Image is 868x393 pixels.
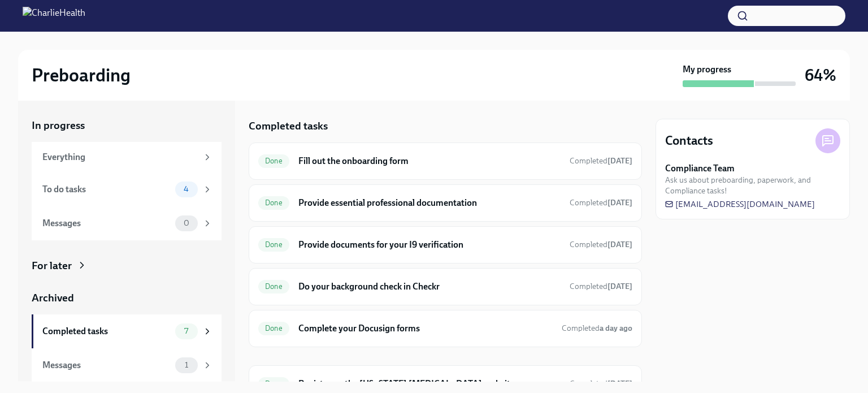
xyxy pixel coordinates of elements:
strong: [DATE] [607,240,632,249]
span: Ask us about preboarding, paperwork, and Compliance tasks! [665,175,840,196]
span: 4 [177,185,196,193]
h6: Complete your Docusign forms [298,322,553,335]
span: Done [258,198,289,207]
h2: Preboarding [32,64,131,87]
a: Messages1 [32,348,222,382]
span: August 27th, 2025 11:01 [562,323,632,334]
span: Completed [570,379,632,388]
a: DoneProvide essential professional documentationCompleted[DATE] [258,194,632,212]
a: DoneComplete your Docusign formsCompleteda day ago [258,319,632,338]
span: Done [258,324,289,332]
span: Done [258,157,289,165]
span: August 27th, 2025 13:50 [570,156,632,166]
strong: Compliance Team [665,162,735,175]
span: Completed [570,198,632,208]
span: 0 [177,219,196,227]
a: To do tasks4 [32,172,222,206]
span: August 27th, 2025 14:06 [570,239,632,250]
span: Done [258,240,289,249]
span: Done [258,379,289,388]
strong: a day ago [600,323,632,333]
h3: 64% [805,65,836,85]
h6: Do your background check in Checkr [298,280,561,293]
span: Completed [570,282,632,291]
span: August 27th, 2025 14:09 [570,281,632,292]
strong: [DATE] [607,156,632,166]
h6: Fill out the onboarding form [298,155,561,167]
a: Completed tasks7 [32,314,222,348]
div: Messages [42,359,171,372]
h6: Register on the [US_STATE] [MEDICAL_DATA] website [298,378,561,390]
strong: My progress [683,63,731,76]
span: 7 [177,327,195,335]
img: CharlieHealth [23,7,85,25]
a: [EMAIL_ADDRESS][DOMAIN_NAME] [665,198,815,210]
h4: Contacts [665,132,713,149]
span: Completed [570,156,632,166]
a: For later [32,258,222,273]
span: Completed [562,323,632,333]
div: For later [32,258,72,273]
div: Completed tasks [42,325,171,338]
h5: Completed tasks [249,119,328,133]
a: Archived [32,291,222,305]
a: DoneProvide documents for your I9 verificationCompleted[DATE] [258,236,632,254]
strong: [DATE] [607,198,632,208]
a: DoneFill out the onboarding formCompleted[DATE] [258,152,632,170]
a: Everything [32,142,222,172]
span: August 27th, 2025 14:01 [570,197,632,208]
a: Messages0 [32,206,222,240]
div: Messages [42,217,171,230]
h6: Provide essential professional documentation [298,197,561,209]
span: Done [258,282,289,291]
strong: [DATE] [607,282,632,291]
a: DoneDo your background check in CheckrCompleted[DATE] [258,278,632,296]
div: To do tasks [42,183,171,196]
span: Completed [570,240,632,249]
a: In progress [32,118,222,133]
div: Everything [42,151,198,163]
span: August 27th, 2025 14:28 [570,378,632,389]
a: DoneRegister on the [US_STATE] [MEDICAL_DATA] websiteCompleted[DATE] [258,375,632,393]
h6: Provide documents for your I9 verification [298,239,561,251]
strong: [DATE] [607,379,632,388]
span: 1 [178,361,195,369]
